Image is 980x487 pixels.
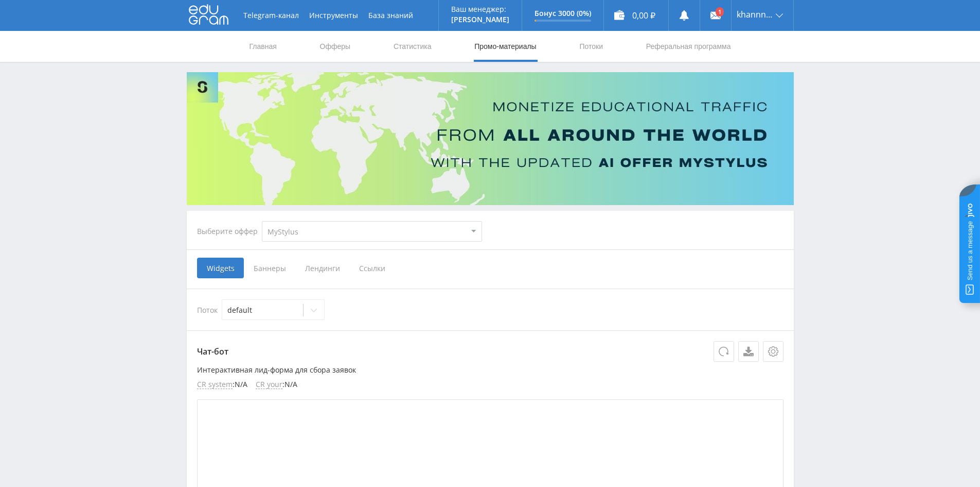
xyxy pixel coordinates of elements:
a: Скачать [738,341,759,362]
button: Обновить [714,341,734,362]
p: [PERSON_NAME] [451,15,509,24]
p: Чат-бот [197,341,783,362]
a: Главная [248,31,278,62]
span: Widgets [197,258,244,278]
a: Статистика [393,31,433,62]
a: Реферальная программа [645,31,732,62]
span: CR system [197,380,233,389]
div: Поток [197,299,783,320]
img: Banner [187,72,794,205]
p: Интерактивная лид-форма для сбора заявок [197,366,783,374]
li: : N/A [197,380,247,389]
li: : N/A [256,380,297,389]
span: Ссылки [349,258,395,278]
div: Выберите оффер [197,227,262,236]
span: khannn1197 [737,10,773,19]
a: Промо-материалы [473,31,537,62]
button: Настройки [763,341,783,362]
a: Потоки [578,31,604,62]
p: Бонус 3000 (0%) [534,9,591,18]
a: Офферы [319,31,352,62]
p: Ваш менеджер: [451,5,509,13]
span: CR your [256,380,282,389]
span: Лендинги [295,258,349,278]
span: Баннеры [244,258,295,278]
